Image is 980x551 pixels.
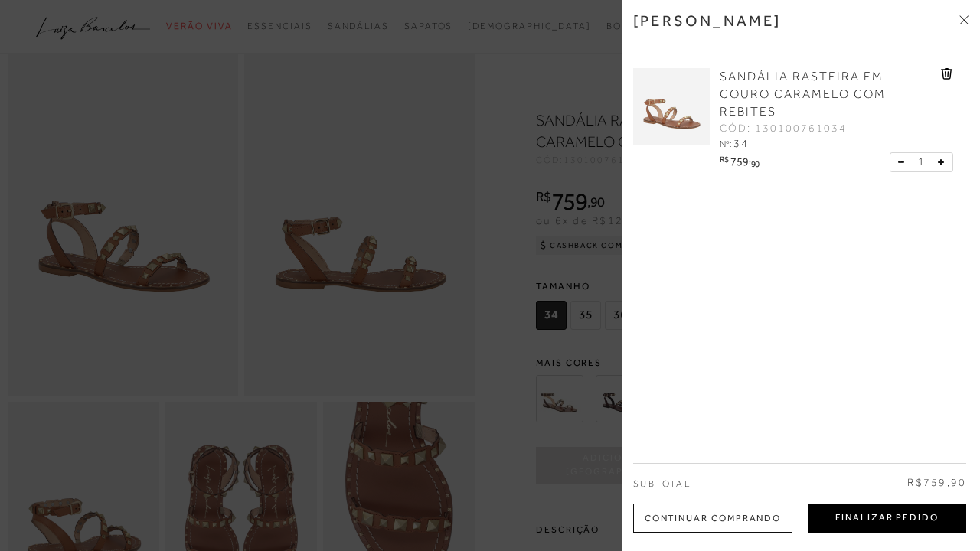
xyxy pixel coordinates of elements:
[907,475,966,491] span: R$759,90
[633,11,782,30] h3: [PERSON_NAME]
[751,159,759,168] span: 90
[633,68,710,145] img: SANDÁLIA RASTEIRA EM COURO CARAMELO COM REBITES
[918,154,924,170] span: 1
[730,155,749,168] span: 759
[749,155,759,164] i: ,
[633,504,792,533] div: Continuar Comprando
[633,478,691,489] span: Subtotal
[720,70,886,119] span: SANDÁLIA RASTEIRA EM COURO CARAMELO COM REBITES
[808,504,966,533] button: Finalizar Pedido
[720,68,937,121] a: SANDÁLIA RASTEIRA EM COURO CARAMELO COM REBITES
[720,155,728,164] i: R$
[720,121,847,136] span: CÓD: 130100761034
[720,139,732,149] span: Nº:
[733,137,749,149] span: 34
